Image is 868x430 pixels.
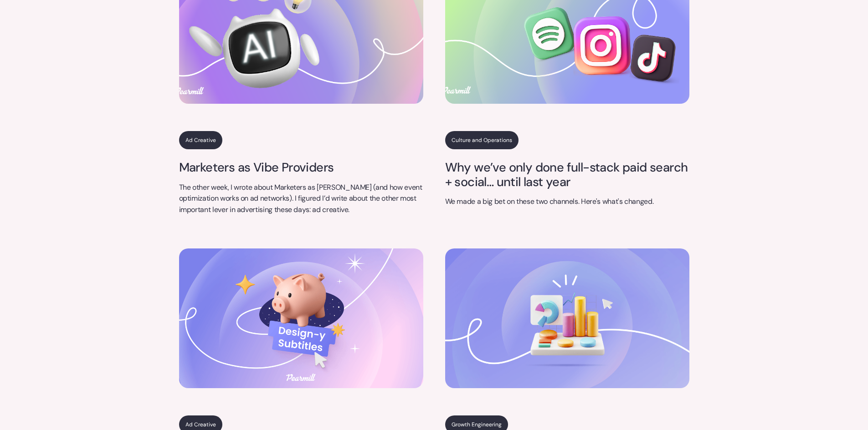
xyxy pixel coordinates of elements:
a: Ad Creative [179,131,222,149]
p: The other week, I wrote about Marketers as [PERSON_NAME] (and how event optimization works on ad ... [179,182,423,216]
a: Why we’ve only done full-stack paid search + social… until last year [445,160,689,189]
a: Marketers as Vibe Providers [179,160,423,174]
p: We made a big bet on these two channels. Here's what's changed. [445,196,689,207]
a: Culture and Operations [445,131,519,149]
